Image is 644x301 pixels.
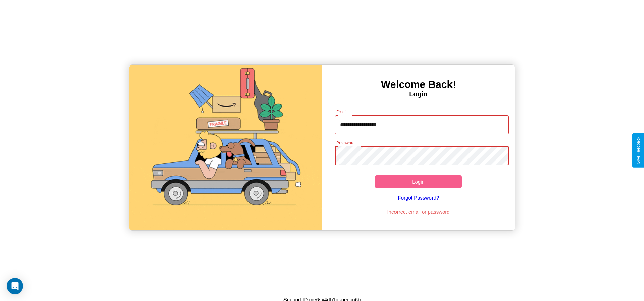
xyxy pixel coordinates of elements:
button: Login [375,175,462,188]
div: Give Feedback [636,137,641,164]
p: Incorrect email or password [332,207,505,217]
div: Open Intercom Messenger [7,278,23,294]
label: Email [336,109,347,115]
label: Password [336,140,354,146]
h4: Login [322,90,515,98]
a: Forgot Password? [332,188,505,207]
img: gif [129,65,322,230]
h3: Welcome Back! [322,79,515,90]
